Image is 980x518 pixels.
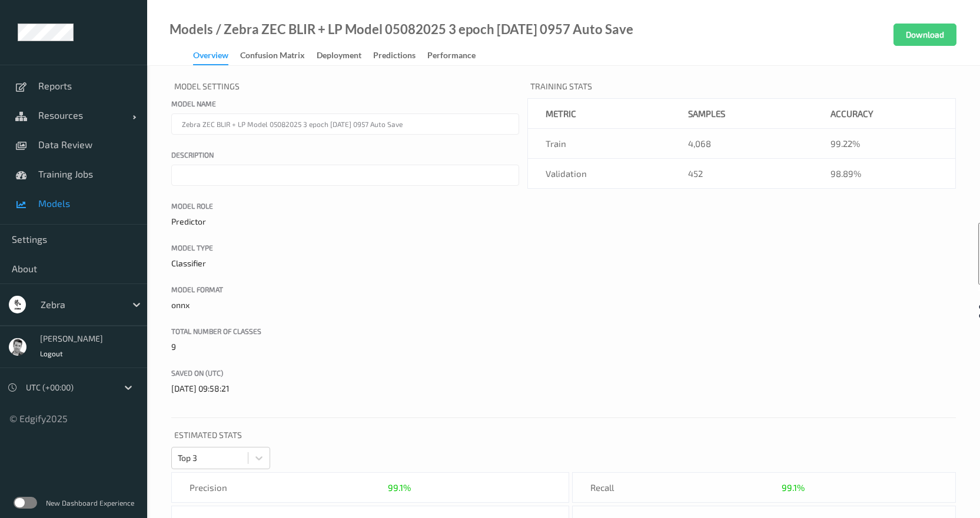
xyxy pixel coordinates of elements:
[670,159,813,189] td: 452
[527,129,670,159] td: Train
[171,98,519,109] label: Model name
[573,473,764,502] div: Recall
[193,49,228,65] div: Overview
[171,426,956,447] p: Estimated Stats
[317,48,373,64] a: Deployment
[172,473,370,502] div: Precision
[171,284,519,295] label: Model Format
[427,49,476,64] div: Performance
[373,49,416,64] div: Predictions
[171,200,519,211] label: Model Role
[171,242,519,253] label: Model Type
[171,149,519,160] label: Description
[171,326,519,336] label: Total number of classes
[171,299,519,311] p: onnx
[171,367,519,378] label: Saved On (UTC)
[171,341,519,353] p: 9
[240,49,305,64] div: Confusion matrix
[813,99,956,129] th: Accuracy
[670,99,813,129] th: Samples
[240,48,317,64] a: Confusion matrix
[170,24,213,35] a: Models
[171,258,519,269] p: Classifier
[373,48,427,64] a: Predictions
[527,78,956,98] p: Training Stats
[193,48,240,65] a: Overview
[670,129,813,159] td: 4,068
[213,24,633,35] div: / Zebra ZEC BLIR + LP Model 05082025 3 epoch [DATE] 0957 Auto Save
[893,24,956,46] button: Download
[171,78,519,98] p: Model Settings
[317,49,361,64] div: Deployment
[782,482,805,493] div: 99.1%
[427,48,487,64] a: Performance
[813,129,956,159] td: 99.22%
[388,482,411,493] div: 99.1%
[171,216,519,228] p: Predictor
[813,159,956,189] td: 98.89%
[527,159,670,189] td: Validation
[527,99,670,129] th: metric
[171,383,519,395] p: [DATE] 09:58:21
